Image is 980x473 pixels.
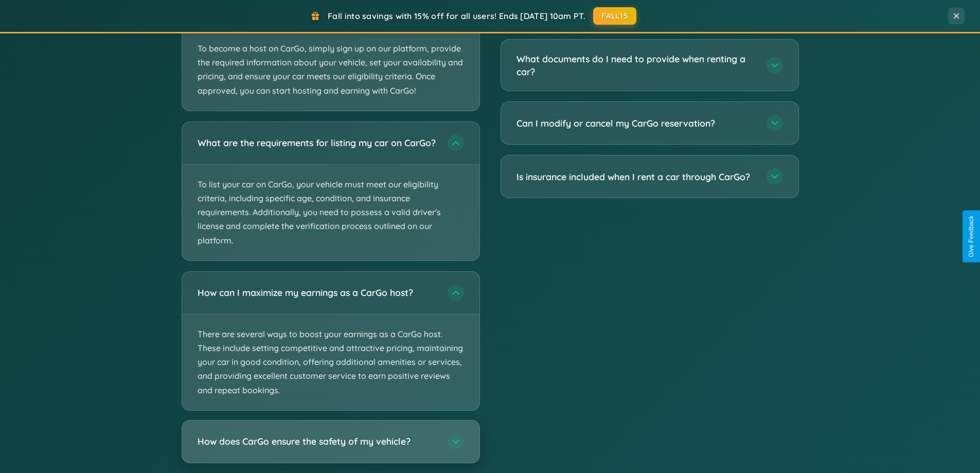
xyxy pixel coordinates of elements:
[182,165,479,260] p: To list your car on CarGo, your vehicle must meet our eligibility criteria, including specific ag...
[516,170,756,183] h3: Is insurance included when I rent a car through CarGo?
[198,136,437,149] h3: What are the requirements for listing my car on CarGo?
[182,29,479,111] p: To become a host on CarGo, simply sign up on our platform, provide the required information about...
[516,52,756,78] h3: What documents do I need to provide when renting a car?
[198,435,437,448] h3: How does CarGo ensure the safety of my vehicle?
[328,11,585,21] span: Fall into savings with 15% off for all users! Ends [DATE] 10am PT.
[198,286,437,299] h3: How can I maximize my earnings as a CarGo host?
[516,117,756,130] h3: Can I modify or cancel my CarGo reservation?
[968,216,975,257] div: Give Feedback
[593,7,636,25] button: FALL15
[182,314,479,410] p: There are several ways to boost your earnings as a CarGo host. These include setting competitive ...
